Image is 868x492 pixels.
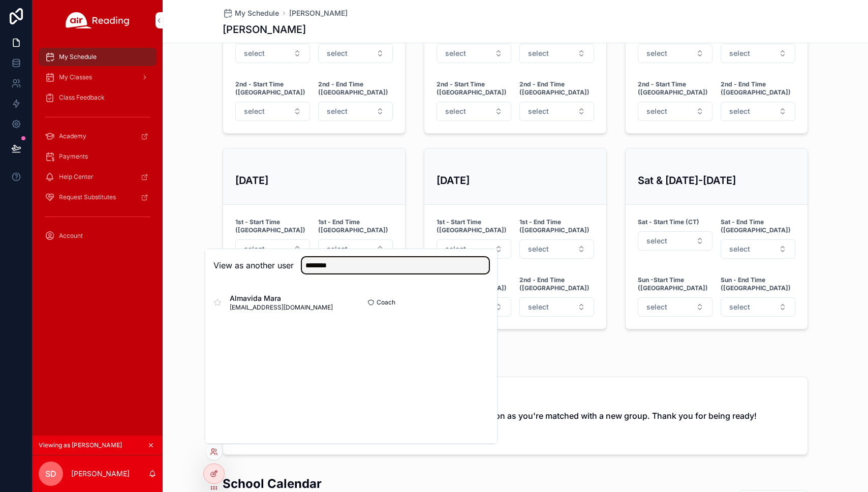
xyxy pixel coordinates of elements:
[519,102,594,121] button: Select Button
[638,102,712,121] button: Select Button
[235,218,310,234] strong: 1st - Start Time ([GEOGRAPHIC_DATA])
[223,475,731,492] h2: School Calendar
[646,48,667,58] span: select
[437,239,511,259] button: Select Button
[318,218,393,234] strong: 1st - End Time ([GEOGRAPHIC_DATA])
[437,102,511,121] button: Select Button
[244,48,265,58] span: select
[39,168,157,186] a: Help Center
[445,244,466,254] span: select
[235,173,393,188] h3: [DATE]
[223,8,279,18] a: My Schedule
[39,48,157,66] a: My Schedule
[59,73,92,81] span: My Classes
[445,106,466,116] span: select
[71,469,130,479] p: [PERSON_NAME]
[437,173,594,188] h3: [DATE]
[638,297,712,317] button: Select Button
[729,106,750,116] span: select
[39,227,157,245] a: Account
[39,88,157,107] a: Class Feedback
[729,244,750,254] span: select
[39,68,157,86] a: My Classes
[59,193,116,201] span: Request Substitutes
[39,127,157,145] a: Academy
[437,80,511,97] strong: 2nd - Start Time ([GEOGRAPHIC_DATA])
[59,173,94,181] span: Help Center
[721,297,795,317] button: Select Button
[638,231,712,251] button: Select Button
[721,44,795,63] button: Select Button
[638,173,795,188] h3: Sat & [DATE]-[DATE]
[437,44,511,63] button: Select Button
[274,410,757,422] h2: No students assigned right now. We'll let you know as soon as you're matched with a new group. Th...
[638,276,712,292] strong: Sun -Start Time ([GEOGRAPHIC_DATA])
[528,244,549,254] span: select
[638,44,712,63] button: Select Button
[327,106,348,116] span: select
[230,303,333,312] span: [EMAIL_ADDRESS][DOMAIN_NAME]
[318,102,393,121] button: Select Button
[59,232,83,240] span: Account
[59,53,97,61] span: My Schedule
[377,298,395,306] span: Coach
[721,102,795,121] button: Select Button
[235,44,310,63] button: Select Button
[519,276,594,292] strong: 2nd - End Time ([GEOGRAPHIC_DATA])
[235,8,279,18] span: My Schedule
[519,80,594,97] strong: 2nd - End Time ([GEOGRAPHIC_DATA])
[213,259,294,271] h2: View as another user
[318,44,393,63] button: Select Button
[235,239,310,259] button: Select Button
[39,147,157,166] a: Payments
[729,302,750,312] span: select
[327,48,348,58] span: select
[646,106,667,116] span: select
[646,236,667,246] span: select
[230,293,333,303] span: Almavida Mara
[235,80,310,97] strong: 2nd - Start Time ([GEOGRAPHIC_DATA])
[244,106,265,116] span: select
[519,297,594,317] button: Select Button
[318,239,393,259] button: Select Button
[721,80,795,97] strong: 2nd - End Time ([GEOGRAPHIC_DATA])
[721,218,795,234] strong: Sat - End Time ([GEOGRAPHIC_DATA])
[638,218,699,226] strong: Sat - Start Time (CT)
[223,22,306,37] h1: [PERSON_NAME]
[59,132,86,140] span: Academy
[289,8,348,18] a: [PERSON_NAME]
[66,12,130,28] img: App logo
[638,80,712,97] strong: 2nd - Start Time ([GEOGRAPHIC_DATA])
[528,48,549,58] span: select
[646,302,667,312] span: select
[45,468,56,480] span: SD
[721,239,795,259] button: Select Button
[235,102,310,121] button: Select Button
[721,276,795,292] strong: Sun - End Time ([GEOGRAPHIC_DATA])
[318,80,393,97] strong: 2nd - End Time ([GEOGRAPHIC_DATA])
[445,48,466,58] span: select
[244,244,265,254] span: select
[519,218,594,234] strong: 1st - End Time ([GEOGRAPHIC_DATA])
[528,106,549,116] span: select
[59,94,105,102] span: Class Feedback
[327,244,348,254] span: select
[729,48,750,58] span: select
[39,441,122,449] span: Viewing as [PERSON_NAME]
[59,152,88,161] span: Payments
[519,239,594,259] button: Select Button
[437,218,511,234] strong: 1st - Start Time ([GEOGRAPHIC_DATA])
[39,188,157,206] a: Request Substitutes
[33,41,163,258] div: scrollable content
[519,44,594,63] button: Select Button
[528,302,549,312] span: select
